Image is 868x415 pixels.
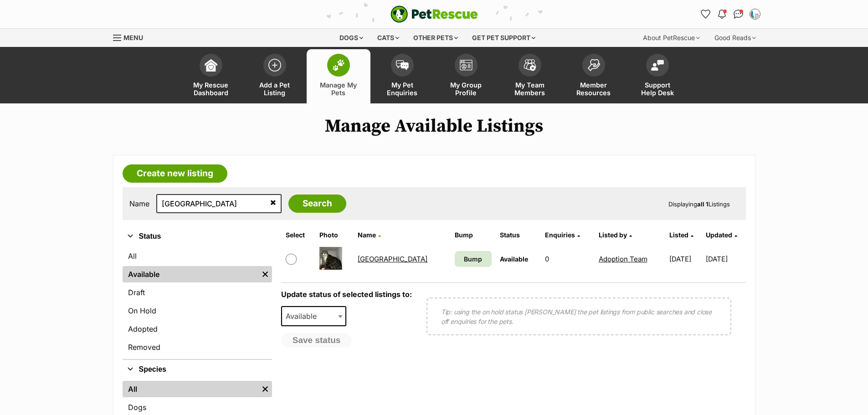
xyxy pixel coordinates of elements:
[358,255,427,263] a: [GEOGRAPHIC_DATA]
[668,200,730,208] span: Displaying Listings
[706,231,737,239] a: Updated
[669,231,693,239] a: Listed
[282,310,326,323] span: Available
[123,284,272,301] a: Draft
[750,10,760,19] img: Adoptions Ambassador Coordinator profile pic
[123,381,258,397] a: All
[123,164,227,183] a: Create new listing
[281,306,347,326] span: Available
[599,255,647,263] a: Adoption Team
[524,59,536,71] img: team-members-icon-5396bd8760b3fe7c0b43da4ab00e1e3bb1a5d9ba89233759b79545d2d3fc5d0d.svg
[699,7,713,21] a: Favourites
[545,231,575,239] span: translation missing: en.admin.listings.index.attributes.enquiries
[464,254,482,264] span: Bump
[446,81,487,97] span: My Group Profile
[123,266,258,282] a: Available
[318,81,359,97] span: Manage My Pets
[599,231,627,239] span: Listed by
[205,59,217,72] img: dashboard-icon-eb2f2d2d3e046f16d808141f083e7271f6b2e854fb5c12c21221c1fb7104beca.svg
[179,49,243,103] a: My Rescue Dashboard
[587,59,600,71] img: member-resources-icon-8e73f808a243e03378d46382f2149f9095a855e16c252ad45f914b54edf8863c.svg
[573,81,614,97] span: Member Resources
[123,364,272,375] button: Species
[599,231,632,239] a: Listed by
[358,231,376,239] span: Name
[382,81,423,97] span: My Pet Enquiries
[407,29,464,47] div: Other pets
[669,231,688,239] span: Listed
[509,81,550,97] span: My Team Members
[562,49,626,103] a: Member Resources
[706,231,732,239] span: Updated
[637,81,678,97] span: Support Help Desk
[496,228,540,242] th: Status
[258,266,272,282] a: Remove filter
[123,34,143,41] span: Menu
[281,333,352,348] button: Save status
[706,243,745,275] td: [DATE]
[258,381,272,397] a: Remove filter
[718,10,725,19] img: notifications-46538b983faf8c2785f20acdc204bb7945ddae34d4c08c2a6579f10ce5e182be.svg
[545,231,580,239] a: Enquiries
[697,200,709,208] strong: all 1
[748,7,762,21] button: My account
[254,81,295,97] span: Add a Pet Listing
[637,29,706,47] div: About PetRescue
[396,60,409,70] img: pet-enquiries-icon-7e3ad2cf08bfb03b45e93fb7055b45f3efa6380592205ae92323e6603595dc1f.svg
[316,228,353,242] th: Photo
[500,255,528,263] span: Available
[129,200,149,208] label: Name
[651,60,664,71] img: help-desk-icon-fdf02630f3aa405de69fd3d07c3f3aa587a6932b1a1747fa1d2bba05be0121f9.svg
[123,248,272,264] a: All
[123,321,272,337] a: Adopted
[460,60,473,71] img: group-profile-icon-3fa3cf56718a62981997c0bc7e787c4b2cf8bcc04b72c1350f741eb67cf2f40e.svg
[332,59,345,71] img: manage-my-pets-icon-02211641906a0b7f246fdf0571729dbe1e7629f14944591b6c1af311fb30b64b.svg
[455,251,492,267] a: Bump
[434,49,498,103] a: My Group Profile
[123,339,272,355] a: Removed
[498,49,562,103] a: My Team Members
[307,49,370,103] a: Manage My Pets
[123,231,272,242] button: Status
[390,5,478,23] img: logo-e224e6f780fb5917bec1dbf3a21bbac754714ae5b6737aabdf751b685950b380.svg
[333,29,370,47] div: Dogs
[268,59,281,72] img: add-pet-listing-icon-0afa8454b4691262ce3f59096e99ab1cd57d4a30225e0717b998d2c9b9846f56.svg
[390,5,478,23] a: PetRescue
[715,7,729,21] button: Notifications
[123,246,272,359] div: Status
[708,29,762,47] div: Good Reads
[370,49,434,103] a: My Pet Enquiries
[243,49,307,103] a: Add a Pet Listing
[358,231,381,239] a: Name
[666,243,705,275] td: [DATE]
[281,290,412,299] label: Update status of selected listings to:
[466,29,542,47] div: Get pet support
[731,7,746,21] a: Conversations
[699,7,762,21] ul: Account quick links
[541,243,594,275] td: 0
[626,49,689,103] a: Support Help Desk
[190,81,231,97] span: My Rescue Dashboard
[734,10,743,19] img: chat-41dd97257d64d25036548639549fe6c8038ab92f7586957e7f3b1b290dea8141.svg
[451,228,495,242] th: Bump
[123,302,272,319] a: On Hold
[371,29,406,47] div: Cats
[441,307,717,326] p: Tip: using the on hold status [PERSON_NAME] the pet listings from public searches and close off e...
[113,29,149,45] a: Menu
[282,228,315,242] th: Select
[288,195,346,213] input: Search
